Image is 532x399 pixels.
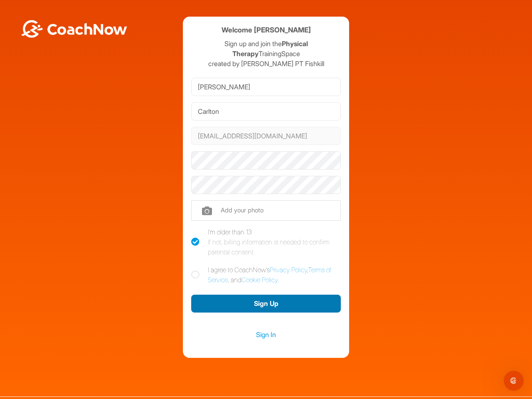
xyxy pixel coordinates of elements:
input: First Name [191,78,341,96]
img: BwLJSsUCoWCh5upNqxVrqldRgqLPVwmV24tXu5FoVAoFEpwwqQ3VIfuoInZCoVCoTD4vwADAC3ZFMkVEQFDAAAAAElFTkSuQmCC [20,20,128,38]
iframe: Intercom live chat [504,371,524,391]
strong: Physical Therapy [232,39,308,58]
input: Email [191,127,341,145]
a: Privacy Policy [270,266,307,274]
div: I'm older than 13 [208,227,341,257]
div: If not, billing information is needed to confirm parental consent. [208,237,341,257]
p: created by [PERSON_NAME] PT Fishkill [191,59,341,69]
label: I agree to CoachNow's , , and . [191,265,341,285]
a: Sign In [191,329,341,340]
a: Terms of Service [208,266,331,284]
p: Sign up and join the TrainingSpace [191,39,341,59]
h4: Welcome [PERSON_NAME] [222,25,311,35]
input: Last Name [191,102,341,121]
button: Sign Up [191,295,341,313]
a: Cookie Policy [241,276,278,284]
